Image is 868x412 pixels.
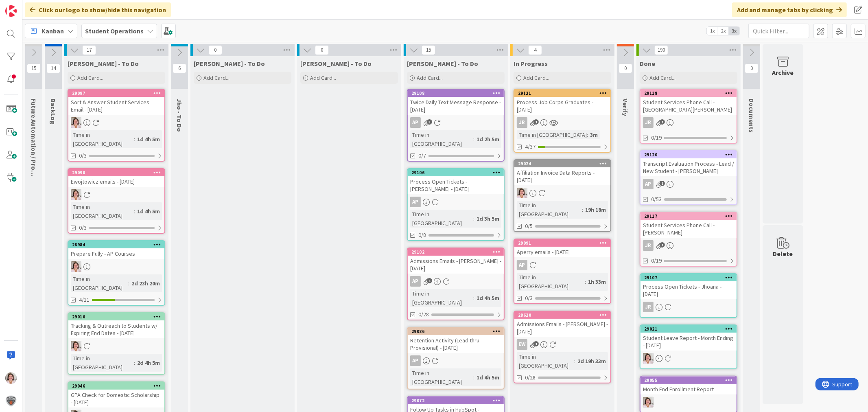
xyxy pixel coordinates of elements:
span: Jho - To Do [175,99,184,132]
div: JR [643,302,654,312]
div: 29091 [514,239,610,247]
span: Eric - To Do [300,59,372,68]
div: 29118Student Services Phone Call - [GEOGRAPHIC_DATA][PERSON_NAME] [641,90,737,115]
span: Add Card... [523,74,549,81]
div: Time in [GEOGRAPHIC_DATA] [71,354,134,372]
span: 17 [82,45,96,55]
span: : [134,135,135,144]
img: avatar [5,395,17,407]
span: 1 [427,278,432,283]
div: 29117Student Services Phone Call - [PERSON_NAME] [641,213,737,238]
div: EW [641,353,737,364]
div: JR [641,302,737,312]
span: BackLog [49,99,57,125]
span: : [473,373,474,382]
span: 6 [173,64,186,73]
div: EW [68,341,164,351]
span: Support [17,1,37,11]
div: Transcript Evaluation Process - Lead / New Student - [PERSON_NAME] [641,158,737,176]
div: Time in [GEOGRAPHIC_DATA] [410,210,473,228]
span: : [574,357,575,366]
span: Done [640,59,655,68]
span: Add Card... [310,74,336,81]
b: Student Operations [85,27,144,35]
div: Delete [773,249,793,259]
span: 0 [315,45,329,55]
div: 28620Admissions Emails - [PERSON_NAME] - [DATE] [514,311,610,337]
div: AP [408,355,504,366]
span: Verify [621,99,630,116]
div: 29091Aperry emails - [DATE] [514,239,610,257]
div: EW [517,339,527,350]
div: Process Job Corps Graduates - [DATE] [514,97,610,115]
div: 28984Prepare Fully - AP Courses [68,241,164,259]
div: 29086Retention Activity (Lead thru Provisional) - [DATE] [408,328,504,353]
span: 0 [745,64,759,73]
span: Amanda - To Do [407,59,478,68]
div: Time in [GEOGRAPHIC_DATA] [410,368,473,386]
div: Time in [GEOGRAPHIC_DATA] [410,289,473,307]
span: 1 [660,119,665,125]
span: 0/28 [418,310,429,319]
span: Add Card... [649,74,676,81]
div: AP [410,197,421,207]
span: 0/5 [525,222,533,230]
div: 2d 19h 33m [575,357,608,366]
div: Student Services Phone Call - [PERSON_NAME] [641,220,737,238]
div: 29107Process Open Tickets - Jhoana - [DATE] [641,274,737,299]
span: : [473,214,474,223]
div: Tracking & Outreach to Students w/ Expiring End Dates - [DATE] [68,320,164,338]
div: 29106 [408,169,504,176]
div: 29024 [518,161,610,167]
img: EW [71,189,81,200]
div: 29055 [641,377,737,384]
div: 29072 [408,397,504,404]
div: 1d 4h 5m [474,294,501,302]
span: 0/19 [651,256,662,265]
span: 15 [422,45,435,55]
span: 0 [619,64,632,73]
div: EW [514,339,610,350]
div: 29106 [411,170,504,175]
div: Month End Enrollment Report [641,384,737,394]
div: Admissions Emails - [PERSON_NAME] - [DATE] [408,256,504,274]
div: 29120 [644,152,737,158]
img: EW [71,261,81,272]
div: 3m [588,130,600,139]
div: 2d 23h 20m [129,279,162,288]
div: 29046GPA Check for Domestic Scholarship - [DATE] [68,382,164,408]
input: Quick Filter... [748,24,809,38]
div: 29121 [518,90,610,96]
span: Future Automation / Process Building [30,99,38,209]
div: 28984 [72,242,164,248]
span: Emilie - To Do [68,59,139,68]
span: 0/3 [79,224,87,232]
div: Time in [GEOGRAPHIC_DATA] [517,130,587,139]
div: 29090 [68,169,164,176]
div: EW [68,117,164,128]
span: 0/53 [651,195,662,204]
div: 29102Admissions Emails - [PERSON_NAME] - [DATE] [408,248,504,274]
div: 29021 [641,325,737,333]
img: EW [643,353,654,364]
div: AP [408,197,504,207]
div: 28620 [514,311,610,319]
div: AP [514,260,610,270]
div: 29016Tracking & Outreach to Students w/ Expiring End Dates - [DATE] [68,313,164,338]
span: In Progress [514,59,548,68]
div: 1d 2h 5m [474,135,501,144]
div: 29117 [641,213,737,220]
div: Time in [GEOGRAPHIC_DATA] [517,201,582,219]
div: 29108Twice Daily Text Message Response - [DATE] [408,90,504,115]
div: 29117 [644,213,737,219]
img: EW [643,397,654,408]
span: : [587,130,588,139]
div: 29097 [72,90,164,96]
div: 29086 [408,328,504,335]
div: Time in [GEOGRAPHIC_DATA] [517,352,574,370]
div: 29097Sort & Answer Student Services Email - [DATE] [68,90,164,115]
div: EW [68,261,164,272]
div: JR [641,240,737,251]
div: Student Leave Report - Month Ending - [DATE] [641,333,737,351]
div: 29121Process Job Corps Graduates - [DATE] [514,90,610,115]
